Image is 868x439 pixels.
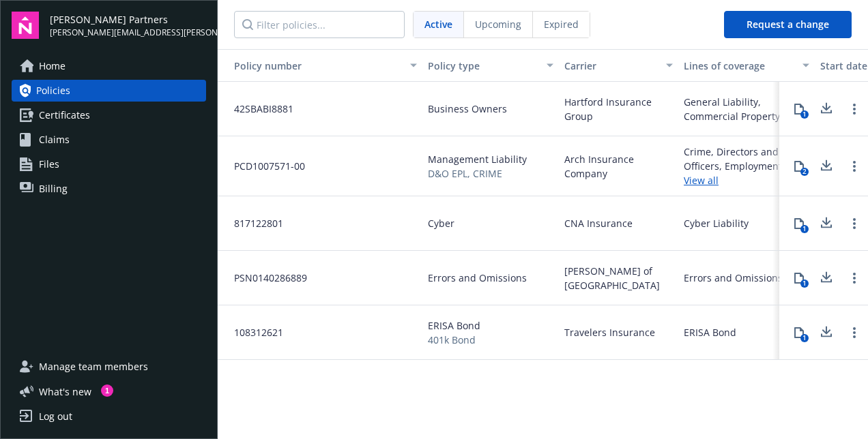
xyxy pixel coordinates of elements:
[428,333,480,347] span: 401k Bond
[39,356,148,378] span: Manage team members
[234,11,405,38] input: Filter policies...
[785,95,813,123] button: 1
[12,356,206,378] a: Manage team members
[544,17,579,31] span: Expired
[800,334,809,342] div: 1
[800,279,809,288] div: 1
[50,12,206,39] button: [PERSON_NAME] Partners[PERSON_NAME][EMAIL_ADDRESS][PERSON_NAME][DOMAIN_NAME]
[223,271,307,285] span: PSN0140286889
[428,271,527,285] span: Errors and Omissions
[678,49,815,82] button: Lines of coverage
[12,12,39,39] img: navigator-logo.svg
[39,384,91,399] span: What ' s new
[39,178,68,200] span: Billing
[785,153,813,180] button: 2
[559,49,678,82] button: Carrier
[564,152,673,181] span: Arch Insurance Company
[428,59,538,73] div: Policy type
[846,101,863,117] a: Open options
[684,95,809,123] div: General Liability, Commercial Property
[223,59,402,73] div: Toggle SortBy
[846,215,863,232] a: Open options
[846,158,863,175] a: Open options
[428,216,454,230] span: Cyber
[428,166,527,181] span: D&O EPL, CRIME
[39,55,66,77] span: Home
[684,271,783,285] div: Errors and Omissions
[223,159,305,173] span: PCD1007571-00
[684,325,736,339] div: ERISA Bond
[12,178,206,200] a: Billing
[475,17,521,31] span: Upcoming
[223,325,283,339] span: 108312621
[846,270,863,286] a: Open options
[12,80,206,102] a: Policies
[800,168,809,176] div: 2
[564,59,658,73] div: Carrier
[12,384,113,399] button: What's new1
[724,11,852,38] button: Request a change
[223,59,402,73] div: Policy number
[428,152,527,166] span: Management Liability
[12,104,206,126] a: Certificates
[684,59,794,73] div: Lines of coverage
[684,216,749,230] div: Cyber Liability
[424,17,452,31] span: Active
[846,324,863,341] a: Open options
[800,110,809,119] div: 1
[564,95,673,123] span: Hartford Insurance Group
[50,27,206,39] span: [PERSON_NAME][EMAIL_ADDRESS][PERSON_NAME][DOMAIN_NAME]
[428,102,507,116] span: Business Owners
[785,264,813,292] button: 1
[422,49,559,82] button: Policy type
[39,153,59,175] span: Files
[564,325,655,339] span: Travelers Insurance
[39,104,90,126] span: Certificates
[12,153,206,175] a: Files
[50,12,206,27] span: [PERSON_NAME] Partners
[39,406,72,427] div: Log out
[36,80,70,102] span: Policies
[12,55,206,77] a: Home
[800,225,809,233] div: 1
[564,216,633,230] span: CNA Insurance
[223,102,293,116] span: 42SBABI8881
[39,129,70,151] span: Claims
[684,145,809,173] div: Crime, Directors and Officers, Employment Practices Liability
[223,216,283,230] span: 817122801
[785,319,813,346] button: 1
[785,210,813,237] button: 1
[12,129,206,151] a: Claims
[684,173,809,187] a: View all
[428,318,480,333] span: ERISA Bond
[101,384,113,397] div: 1
[564,264,673,292] span: [PERSON_NAME] of [GEOGRAPHIC_DATA]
